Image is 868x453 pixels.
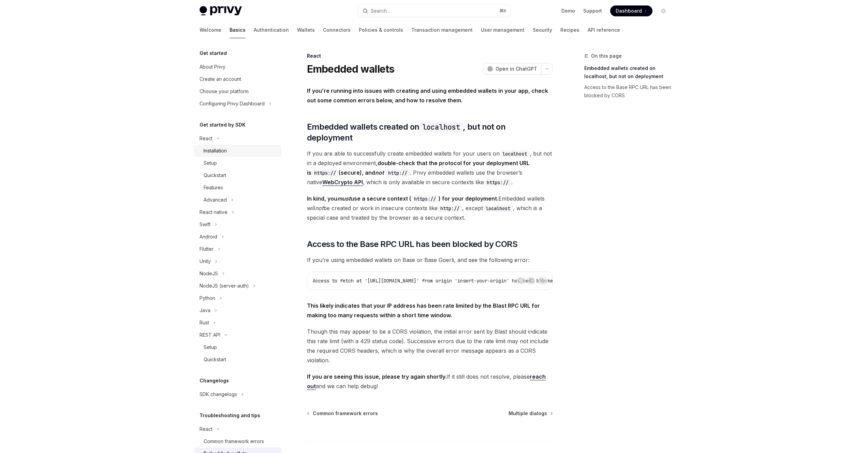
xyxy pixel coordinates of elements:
[499,8,506,14] span: ⌘ K
[200,75,241,83] div: Create an account
[200,269,218,278] div: NodeJS
[307,194,553,222] span: Embedded wallets will be created or work in insecure contexts like , except , which is a special ...
[591,52,622,60] span: On this page
[307,372,553,391] span: If it still does not resolve, please and we can help debug!
[194,73,281,85] a: Create an account
[194,132,281,145] button: Toggle React section
[194,280,281,292] button: Toggle NodeJS (server-auth) section
[200,121,246,129] h5: Get started by SDK
[584,82,674,101] a: Access to the Base RPC URL has been blocked by CORS
[359,22,403,38] a: Policies & controls
[200,411,260,420] h5: Troubleshooting and tips
[323,22,351,38] a: Connectors
[358,5,511,17] button: Open search
[307,53,553,59] div: React
[200,377,229,385] h5: Changelogs
[307,239,517,250] span: Access to the Base RPC URL has been blocked by CORS
[200,282,249,290] div: NodeJS (server-auth)
[375,169,384,176] em: not
[194,194,281,206] button: Toggle Advanced section
[200,87,249,96] div: Choose your platform
[200,63,225,71] div: About Privy
[385,169,410,177] code: http://
[307,63,395,75] h1: Embedded wallets
[420,122,463,132] code: localhost
[496,65,537,72] span: Open in ChatGPT
[200,425,212,433] div: React
[194,423,281,435] button: Toggle React section
[200,49,227,57] h5: Get started
[484,179,511,186] code: https://
[200,134,212,143] div: React
[194,255,281,267] button: Toggle Unity section
[204,355,226,364] div: Quickstart
[610,5,652,16] a: Dashboard
[516,276,525,285] button: Report incorrect code
[308,410,378,417] a: Common framework errors
[194,206,281,218] button: Toggle React native section
[322,179,363,186] a: WebCrypto API
[438,205,462,212] code: http://
[194,267,281,280] button: Toggle NodeJS section
[200,390,237,398] div: SDK changelogs
[194,329,281,341] button: Toggle REST API section
[204,437,264,445] div: Common framework errors
[583,8,602,14] a: Support
[204,343,217,351] div: Setup
[500,150,530,158] code: localhost
[200,319,209,327] div: Rust
[481,22,525,38] a: User management
[371,7,390,15] div: Search...
[200,6,242,16] img: light logo
[561,8,575,14] a: Demo
[194,388,281,400] button: Toggle SDK changelogs section
[200,331,220,339] div: REST API
[200,208,227,216] div: React native
[313,410,378,417] span: Common framework errors
[311,169,339,177] code: https://
[200,245,214,253] div: Flutter
[194,145,281,157] a: Installation
[509,410,552,417] a: Multiple dialogs
[307,255,553,265] span: If you’re using embedded wallets on Base or Base Goerli, and see the following error:
[307,327,553,365] span: Though this may appear to be a CORS violation, the initial error sent by Blast should indicate th...
[483,63,541,75] button: Open in ChatGPT
[307,149,553,187] span: If you are able to successfully create embedded wallets for your users on , but not in a deployed...
[200,257,211,265] div: Unity
[297,22,315,38] a: Wallets
[204,159,217,167] div: Setup
[204,147,227,155] div: Installation
[509,410,547,417] span: Multiple dialogs
[200,22,221,38] a: Welcome
[194,218,281,231] button: Toggle Swift section
[313,278,605,284] span: Access to fetch at '[URL][DOMAIN_NAME]' from origin 'insert-your-origin' has been blocked by CORS...
[194,61,281,73] a: About Privy
[411,195,439,203] code: https://
[194,85,281,98] a: Choose your platform
[538,276,547,285] button: Ask AI
[307,160,530,176] strong: double-check that the protocol for your deployment URL is (secure), and
[200,306,210,315] div: Java
[194,169,281,181] a: Quickstart
[483,205,513,212] code: localhost
[315,205,323,211] em: not
[307,302,540,319] strong: This likely indicates that your IP address has been rate limited by the Blast RPC URL for making ...
[194,231,281,243] button: Toggle Android section
[194,317,281,329] button: Toggle Rust section
[200,294,215,302] div: Python
[204,196,227,204] div: Advanced
[527,276,536,285] button: Copy the contents from the code block
[194,181,281,194] a: Features
[658,5,669,16] button: Toggle dark mode
[204,171,226,179] div: Quickstart
[560,22,579,38] a: Recipes
[254,22,289,38] a: Authentication
[307,373,446,380] strong: If you are seeing this issue, please try again shortly.
[307,195,498,202] strong: In kind, you use a secure context ( ) for your deployment.
[307,121,553,143] span: Embedded wallets created on , but not on deployment
[194,292,281,304] button: Toggle Python section
[616,8,642,14] span: Dashboard
[194,157,281,169] a: Setup
[194,98,281,110] button: Toggle Configuring Privy Dashboard section
[194,243,281,255] button: Toggle Flutter section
